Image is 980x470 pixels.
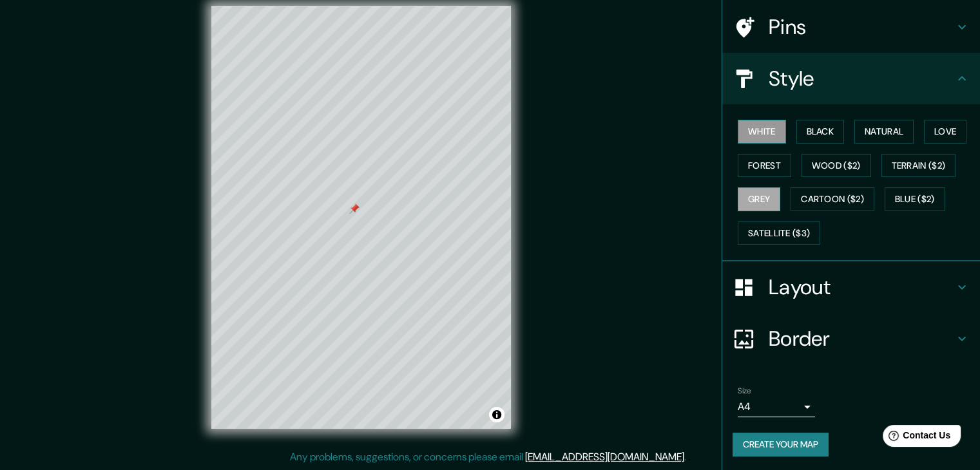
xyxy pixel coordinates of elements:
h4: Pins [769,14,954,40]
button: Satellite ($3) [738,221,820,245]
button: Natural [854,120,914,144]
button: Love [924,120,966,144]
div: . [686,449,688,465]
button: White [738,120,786,144]
button: Create your map [733,433,829,456]
div: A4 [738,397,815,417]
p: Any problems, suggestions, or concerns please email . [290,449,686,465]
label: Size [738,386,751,397]
div: Pins [722,1,980,53]
div: . [688,449,691,465]
button: Grey [738,187,780,211]
button: Toggle attribution [489,407,504,422]
h4: Style [769,66,954,91]
h4: Border [769,326,954,352]
button: Cartoon ($2) [791,187,874,211]
button: Terrain ($2) [881,154,956,178]
div: Border [722,313,980,364]
div: Style [722,53,980,104]
button: Blue ($2) [885,187,945,211]
iframe: Help widget launcher [865,420,966,456]
div: Layout [722,261,980,313]
h4: Layout [769,274,954,300]
button: Wood ($2) [802,154,871,178]
button: Forest [738,154,791,178]
button: Black [796,120,845,144]
a: [EMAIL_ADDRESS][DOMAIN_NAME] [525,450,684,464]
